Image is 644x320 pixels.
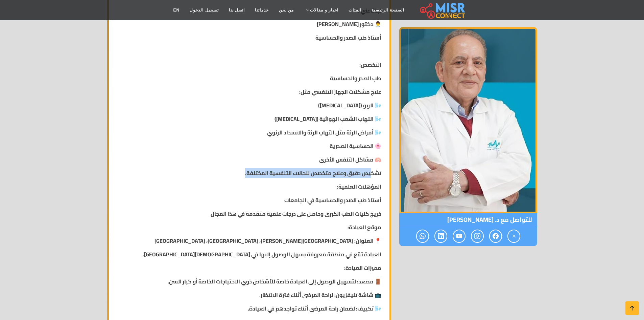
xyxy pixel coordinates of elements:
strong: مميزات العيادة: [344,263,381,273]
a: اتصل بنا [224,4,250,17]
a: خدماتنا [250,4,274,17]
strong: 👨‍⚕️ دكتور [PERSON_NAME] [317,19,381,29]
strong: 🌬️ أمراض الرئة مثل التهاب الرئة والانسداد الرئوي [267,127,381,137]
strong: أستاذ طب الصدر والحساسية في الجامعات [284,195,381,205]
strong: علاج مشكلات الجهاز التنفسي مثل: [299,87,381,97]
strong: 🚪 مصعد: لتسهيل الوصول إلى العيادة خاصة للأشخاص ذوي الاحتياجات الخاصة أو كبار السن. [168,276,381,286]
a: EN [168,4,185,17]
strong: أستاذ طب الصدر والحساسية [315,33,381,43]
strong: خريج كليات الطب الكبرى وحاصل على درجات علمية متقدمة في هذا المجال [211,209,381,219]
strong: 🫁 مشاكل التنفس الأخرى [319,154,381,165]
a: الصفحة الرئيسية [366,4,409,17]
img: د. محمد فراج [399,27,537,213]
strong: 🌸 الحساسية الصدرية [330,141,381,151]
a: اخبار و مقالات [299,4,343,17]
strong: التخصص: [359,60,381,70]
strong: موقع العيادة: [348,222,381,232]
strong: 🌬️ الربو ([MEDICAL_DATA]) [318,100,381,110]
img: main.misr_connect [420,2,465,19]
strong: تشخيص دقيق وعلاج متخصص للحالات التنفسية المختلفة. [245,168,381,178]
strong: 📍 العنوان: [GEOGRAPHIC_DATA][PERSON_NAME]، [GEOGRAPHIC_DATA]، [GEOGRAPHIC_DATA] [154,236,381,246]
a: تسجيل الدخول [185,4,223,17]
strong: 🌬️ التهاب الشعب الهوائية ([MEDICAL_DATA]) [275,114,381,124]
span: اخبار و مقالات [310,7,338,13]
strong: المؤهلات العلمية: [337,182,381,192]
strong: العيادة تقع في منطقة معروفة يسهل الوصول إليها في [DEMOGRAPHIC_DATA][GEOGRAPHIC_DATA]. [143,249,381,259]
strong: 📺 شاشة تليفزيون: لراحة المرضى أثناء فترة الانتظار. [259,290,381,300]
strong: 🌬️ تكييف: لضمان راحة المرضى أثناء تواجدهم في العيادة. [248,303,381,314]
a: الفئات [343,4,366,17]
strong: طب الصدر والحساسية [330,73,381,83]
span: للتواصل مع د. [PERSON_NAME] [399,213,537,226]
a: من نحن [274,4,299,17]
